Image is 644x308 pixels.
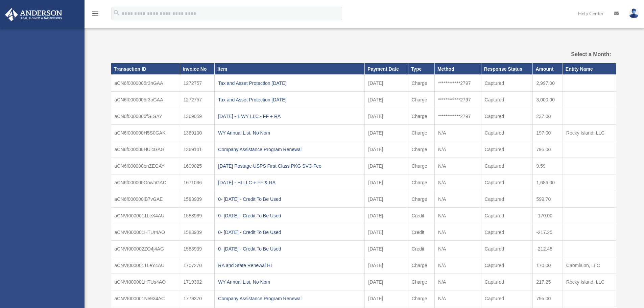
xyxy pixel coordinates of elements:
[180,158,215,174] td: 1609025
[408,174,434,191] td: Charge
[563,125,616,141] td: Rocky Island, LLC
[218,228,361,237] div: 0- [DATE] - Credit To Be Used
[365,241,408,257] td: [DATE]
[481,290,533,307] td: Captured
[481,191,533,208] td: Captured
[434,290,481,307] td: N/A
[365,141,408,158] td: [DATE]
[533,174,563,191] td: 1,686.00
[365,75,408,92] td: [DATE]
[365,63,408,75] th: Payment Date
[180,174,215,191] td: 1671036
[218,161,361,171] div: [DATE] Postage USPS First Class PKG SVC Fee
[533,274,563,290] td: 217.25
[434,274,481,290] td: N/A
[218,128,361,138] div: WY Annual List, No Nom
[408,241,434,257] td: Credit
[434,125,481,141] td: N/A
[481,224,533,241] td: Captured
[481,92,533,108] td: Captured
[408,208,434,224] td: Credit
[408,63,434,75] th: Type
[481,208,533,224] td: Captured
[365,257,408,274] td: [DATE]
[408,75,434,92] td: Charge
[218,194,361,204] div: 0- [DATE] - Credit To Be Used
[533,208,563,224] td: -170.00
[365,274,408,290] td: [DATE]
[434,224,481,241] td: N/A
[408,274,434,290] td: Charge
[218,95,361,104] div: Tax and Asset Protection [DATE]
[481,274,533,290] td: Captured
[533,92,563,108] td: 3,000.00
[408,290,434,307] td: Charge
[180,208,215,224] td: 1583939
[563,257,616,274] td: Cabmialon, LLC
[481,241,533,257] td: Captured
[180,241,215,257] td: 1583939
[111,290,180,307] td: aCNVI000001Ne934AC
[218,112,361,121] div: [DATE] - 1 WY LLC - FF + RA
[533,158,563,174] td: 9.59
[537,50,611,59] label: Select a Month:
[111,92,180,108] td: aCN6f0000005r3oGAA
[111,141,180,158] td: aCN6f000000HUicGAG
[434,257,481,274] td: N/A
[481,257,533,274] td: Captured
[481,141,533,158] td: Captured
[111,257,180,274] td: aCNVI0000011LeY4AU
[434,241,481,257] td: N/A
[408,108,434,125] td: Charge
[434,208,481,224] td: N/A
[533,75,563,92] td: 2,997.00
[408,224,434,241] td: Credit
[533,257,563,274] td: 170.00
[111,125,180,141] td: aCN6f000000H5S0GAK
[408,191,434,208] td: Charge
[481,75,533,92] td: Captured
[218,261,361,270] div: RA and State Renewal HI
[111,224,180,241] td: aCNVI000001HTUr4AO
[3,8,64,21] img: Anderson Advisors Platinum Portal
[408,257,434,274] td: Charge
[111,191,180,208] td: aCN6f000000lB7vGAE
[113,9,120,17] i: search
[563,63,616,75] th: Entity Name
[533,224,563,241] td: -217.25
[180,63,215,75] th: Invoice No
[218,178,361,187] div: [DATE] - HI LLC + FF & RA
[365,208,408,224] td: [DATE]
[180,141,215,158] td: 1369101
[408,158,434,174] td: Charge
[533,125,563,141] td: 197.00
[434,63,481,75] th: Method
[111,63,180,75] th: Transaction ID
[365,108,408,125] td: [DATE]
[91,9,99,18] i: menu
[365,224,408,241] td: [DATE]
[481,158,533,174] td: Captured
[91,12,99,18] a: menu
[218,145,361,154] div: Company Assistance Program Renewal
[180,274,215,290] td: 1719302
[180,92,215,108] td: 1272757
[111,75,180,92] td: aCN6f0000005r3nGAA
[365,125,408,141] td: [DATE]
[180,108,215,125] td: 1369059
[408,92,434,108] td: Charge
[533,141,563,158] td: 795.00
[180,125,215,141] td: 1369100
[218,244,361,254] div: 0- [DATE] - Credit To Be Used
[408,141,434,158] td: Charge
[180,290,215,307] td: 1779370
[111,208,180,224] td: aCNVI0000011LeX4AU
[481,174,533,191] td: Captured
[111,274,180,290] td: aCNVI000001HTUs4AO
[434,174,481,191] td: N/A
[180,191,215,208] td: 1583939
[629,8,639,18] img: User Pic
[533,108,563,125] td: 237.00
[180,257,215,274] td: 1707270
[218,78,361,88] div: Tax and Asset Protection [DATE]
